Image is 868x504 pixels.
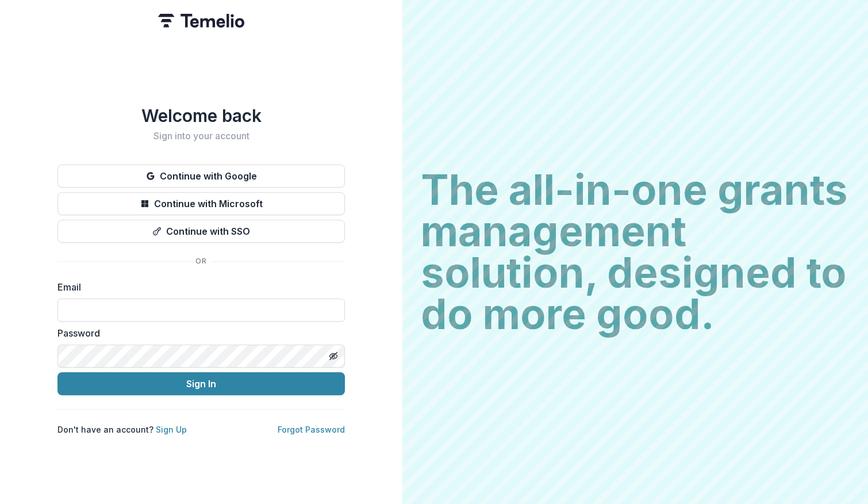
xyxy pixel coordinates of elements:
[158,14,244,28] img: Temelio
[57,423,187,436] p: Don't have an account?
[57,372,345,395] button: Sign In
[57,131,345,142] h2: Sign into your account
[278,425,345,434] a: Forgot Password
[57,192,345,215] button: Continue with Microsoft
[57,220,345,243] button: Continue with SSO
[324,347,343,365] button: Toggle password visibility
[57,326,338,340] label: Password
[57,280,338,294] label: Email
[57,105,345,126] h1: Welcome back
[156,425,187,434] a: Sign Up
[57,165,345,188] button: Continue with Google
